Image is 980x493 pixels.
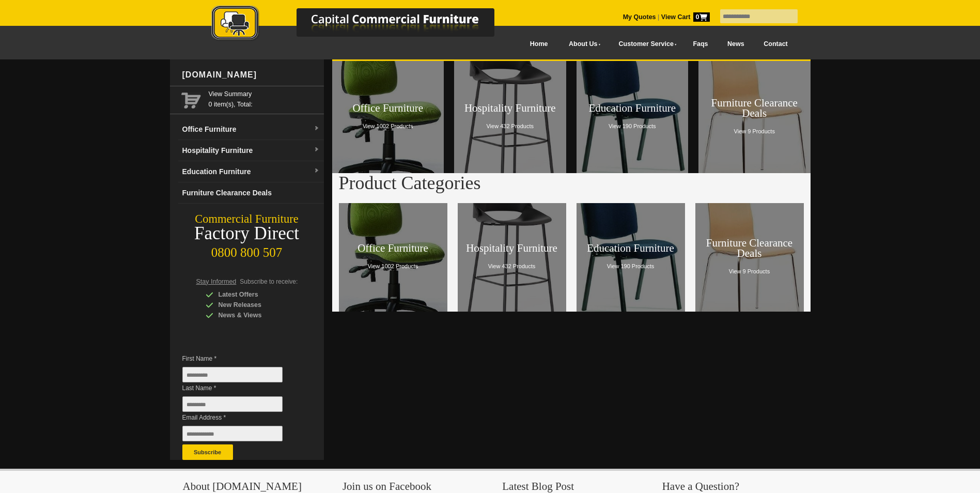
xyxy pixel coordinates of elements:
[693,12,710,22] span: 0
[661,13,710,21] strong: View Cart
[314,147,320,153] img: dropdown
[206,300,304,310] div: New Releases
[178,161,324,182] a: Education Furnituredropdown
[170,226,324,241] div: Factory Direct
[182,353,298,364] span: First Name *
[209,89,320,99] a: View Summary
[178,119,324,140] a: Office Furnituredropdown
[314,126,320,132] img: dropdown
[607,33,683,56] a: Customer Service
[182,396,283,412] input: Last Name *
[209,89,320,108] span: 0 item(s), Total:
[206,289,304,300] div: Latest Offers
[182,426,283,441] input: Email Address *
[718,33,754,56] a: News
[623,13,656,21] a: My Quotes
[196,278,237,285] span: Stay Informed
[206,310,304,320] div: News & Views
[659,13,709,21] a: View Cart0
[178,182,324,204] a: Furniture Clearance Deals
[339,173,804,193] h1: Product Categories
[183,5,545,46] a: Capital Commercial Furniture Logo
[170,212,324,226] div: Commercial Furniture
[182,367,283,382] input: First Name *
[240,278,298,285] span: Subscribe to receive:
[183,5,545,43] img: Capital Commercial Furniture Logo
[182,383,298,393] span: Last Name *
[683,33,718,56] a: Faqs
[170,240,324,260] div: 0800 800 507
[557,33,607,56] a: About Us
[754,33,797,56] a: Contact
[178,59,324,90] div: [DOMAIN_NAME]
[182,444,233,460] button: Subscribe
[178,140,324,161] a: Hospitality Furnituredropdown
[314,168,320,174] img: dropdown
[182,412,298,423] span: Email Address *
